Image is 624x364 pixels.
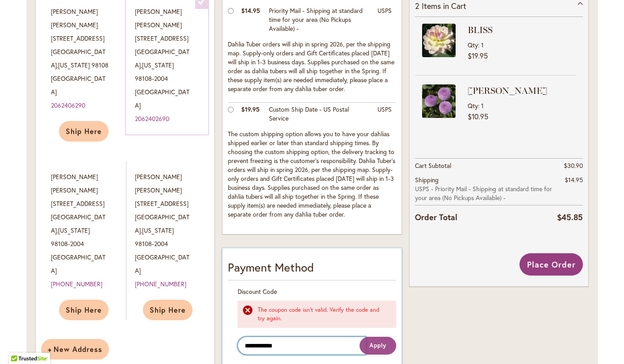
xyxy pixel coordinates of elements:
span: USPS - Priority Mail - Shipping at standard time for your area (No Pickups Available) - [415,184,557,202]
div: Payment Method [228,259,396,280]
span: Shipping [415,176,439,184]
span: Items in Cart [422,0,466,11]
span: 1 [481,41,484,49]
span: $10.95 [468,112,488,121]
strong: BLISS [468,24,574,36]
span: New Address [48,344,103,354]
span: $14.95 [565,176,583,184]
span: Discount Code [238,287,277,296]
th: Cart Subtotal [415,158,557,173]
button: New Address [41,339,109,360]
img: BLISS [422,24,456,57]
span: Qty [468,101,478,110]
span: Ship Here [150,305,186,314]
span: $19.95 [468,51,488,60]
div: The coupon code isn't valid. Verify the code and try again. [258,306,387,322]
span: [US_STATE] [142,226,174,234]
a: 2062406290 [51,101,85,109]
span: Apply [369,342,386,349]
strong: [PERSON_NAME] [468,84,574,97]
td: Custom Ship Date - US Postal Service [264,102,373,127]
span: 1 [481,101,484,110]
span: [US_STATE] [58,226,90,234]
a: 2062402690 [135,114,169,123]
span: Qty [468,41,478,49]
span: $30.90 [564,161,583,170]
a: [PHONE_NUMBER] [135,280,186,288]
span: Place Order [527,259,576,270]
td: Dahlia Tuber orders will ship in spring 2026, per the shipping map. Supply-only orders and Gift C... [228,38,396,103]
td: USPS [373,102,396,127]
div: [PERSON_NAME] [PERSON_NAME] [STREET_ADDRESS] [GEOGRAPHIC_DATA] , 98108-2004 [GEOGRAPHIC_DATA] [125,160,209,330]
td: The custom shipping option allows you to have your dahlias shipped earlier or later than standard... [228,127,396,223]
td: Priority Mail - Shipping at standard time for your area (No Pickups Available) - [264,4,373,38]
span: $14.95 [241,6,260,15]
span: Ship Here [66,305,102,314]
iframe: Launch Accessibility Center [7,332,32,357]
button: Ship Here [59,121,109,142]
a: [PHONE_NUMBER] [51,280,102,288]
span: 2 [415,0,419,11]
span: $45.85 [557,212,583,222]
img: FRANK HOLMES [422,84,456,118]
button: Apply [360,337,396,355]
span: $19.95 [241,105,260,113]
button: Ship Here [143,300,193,320]
span: [US_STATE] [58,61,90,69]
button: Place Order [519,253,583,276]
button: Ship Here [59,300,109,320]
td: USPS [373,4,396,38]
span: [US_STATE] [142,61,174,69]
div: [PERSON_NAME] [PERSON_NAME] [STREET_ADDRESS] [GEOGRAPHIC_DATA] , 98108-2004 [GEOGRAPHIC_DATA] [41,160,125,330]
strong: Order Total [415,210,457,223]
span: Ship Here [66,126,102,136]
